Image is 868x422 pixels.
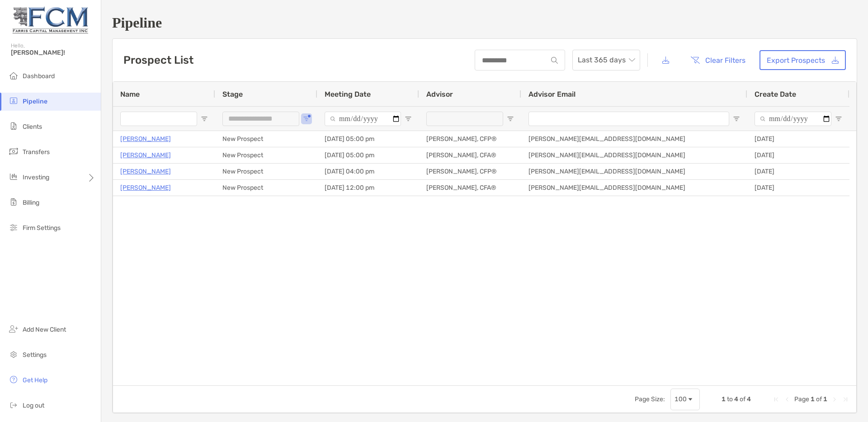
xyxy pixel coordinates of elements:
[528,90,576,98] span: Advisor Email
[23,98,47,105] span: Pipeline
[201,115,208,122] button: Open Filter Menu
[11,49,95,56] span: [PERSON_NAME]!
[120,166,171,177] a: [PERSON_NAME]
[823,395,827,403] span: 1
[842,396,849,403] div: Last Page
[831,396,838,403] div: Next Page
[733,115,740,122] button: Open Filter Menu
[317,131,419,147] div: [DATE] 05:00 pm
[405,115,412,122] button: Open Filter Menu
[419,131,521,147] div: [PERSON_NAME], CFP®
[747,131,849,147] div: [DATE]
[8,374,19,385] img: get-help icon
[23,376,47,384] span: Get Help
[783,396,791,403] div: Previous Page
[816,395,822,403] span: of
[222,90,243,98] span: Stage
[120,150,171,161] a: [PERSON_NAME]
[722,395,726,403] span: 1
[215,164,317,179] div: New Prospect
[23,402,44,409] span: Log out
[120,182,171,193] a: [PERSON_NAME]
[773,396,780,403] div: First Page
[794,395,809,403] span: Page
[507,115,514,122] button: Open Filter Menu
[8,197,19,207] img: billing icon
[8,146,19,157] img: transfers icon
[426,90,453,98] span: Advisor
[23,351,47,359] span: Settings
[215,147,317,163] div: New Prospect
[317,147,419,163] div: [DATE] 05:00 pm
[215,131,317,147] div: New Prospect
[747,147,849,163] div: [DATE]
[740,395,745,403] span: of
[521,131,747,147] div: [PERSON_NAME][EMAIL_ADDRESS][DOMAIN_NAME]
[8,70,19,81] img: dashboard icon
[11,4,90,36] img: Zoe Logo
[755,90,796,98] span: Create Date
[23,123,42,131] span: Clients
[755,112,831,126] input: Create Date Filter Input
[8,171,19,182] img: investing icon
[8,399,19,410] img: logout icon
[578,50,635,70] span: Last 365 days
[8,222,19,233] img: firm-settings icon
[670,389,700,410] div: Page Size
[23,199,39,206] span: Billing
[419,180,521,196] div: [PERSON_NAME], CFA®
[123,54,193,66] h3: Prospect List
[727,395,733,403] span: to
[317,180,419,196] div: [DATE] 12:00 pm
[835,115,842,122] button: Open Filter Menu
[747,164,849,179] div: [DATE]
[120,112,197,126] input: Name Filter Input
[419,164,521,179] div: [PERSON_NAME], CFP®
[317,164,419,179] div: [DATE] 04:00 pm
[759,50,846,70] a: Export Prospects
[635,395,665,403] div: Page Size:
[8,349,19,360] img: settings icon
[734,395,738,403] span: 4
[8,95,19,106] img: pipeline icon
[23,326,66,333] span: Add New Client
[120,90,140,98] span: Name
[23,173,49,181] span: Investing
[528,112,729,126] input: Advisor Email Filter Input
[747,395,751,403] span: 4
[23,224,61,232] span: Firm Settings
[112,14,857,31] h1: Pipeline
[8,324,19,334] img: add_new_client icon
[521,180,747,196] div: [PERSON_NAME][EMAIL_ADDRESS][DOMAIN_NAME]
[215,180,317,196] div: New Prospect
[684,50,752,70] button: Clear Filters
[8,121,19,131] img: clients icon
[325,112,401,126] input: Meeting Date Filter Input
[120,133,171,145] a: [PERSON_NAME]
[23,72,55,80] span: Dashboard
[747,180,849,196] div: [DATE]
[419,147,521,163] div: [PERSON_NAME], CFA®
[521,147,747,163] div: [PERSON_NAME][EMAIL_ADDRESS][DOMAIN_NAME]
[521,164,747,179] div: [PERSON_NAME][EMAIL_ADDRESS][DOMAIN_NAME]
[811,395,815,403] span: 1
[23,148,50,156] span: Transfers
[325,90,371,98] span: Meeting Date
[675,395,687,403] div: 100
[303,115,310,122] button: Open Filter Menu
[551,57,558,64] img: input icon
